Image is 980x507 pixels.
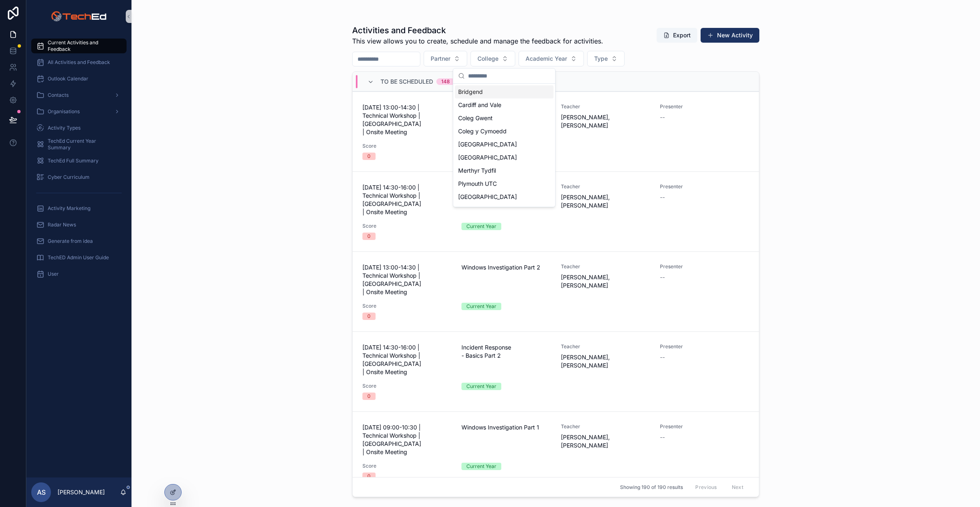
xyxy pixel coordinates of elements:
[453,84,555,207] div: Suggestions
[31,170,127,185] a: Cyber Curriculum
[31,153,127,168] a: TechEd Full Summary
[362,463,452,469] span: Score
[561,353,650,370] span: [PERSON_NAME], [PERSON_NAME]
[660,273,665,281] span: --
[367,233,371,240] div: 0
[380,78,433,86] span: To Be Scheduled
[31,267,127,281] a: User
[660,193,665,201] span: --
[362,423,452,456] span: [DATE] 09:00-10:30 | Technical Workshop | [GEOGRAPHIC_DATA] | Onsite Meeting
[660,343,749,350] span: Presenter
[561,423,650,430] span: Teacher
[352,25,603,36] h1: Activities and Feedback
[353,171,759,251] a: [DATE] 14:30-16:00 | Technical Workshop | [GEOGRAPHIC_DATA] | Onsite MeetingIncident Response - B...
[461,423,551,432] span: Windows Investigation Part 1
[362,263,452,296] span: [DATE] 13:00-14:30 | Technical Workshop | [GEOGRAPHIC_DATA] | Onsite Meeting
[48,138,118,151] span: TechEd Current Year Summary
[362,223,452,229] span: Score
[51,10,106,23] img: App logo
[31,39,127,53] a: Current Activities and Feedback
[458,153,517,162] span: [GEOGRAPHIC_DATA]
[561,103,650,110] span: Teacher
[48,39,118,53] span: Current Activities and Feedback
[561,263,650,270] span: Teacher
[701,28,759,43] a: New Activity
[353,411,759,491] a: [DATE] 09:00-10:30 | Technical Workshop | [GEOGRAPHIC_DATA] | Onsite MeetingWindows Investigation...
[48,174,90,180] span: Cyber Curriculum
[594,55,608,63] span: Type
[526,55,567,63] span: Academic Year
[466,463,496,470] div: Current Year
[48,158,99,164] span: TechEd Full Summary
[48,59,110,66] span: All Activities and Feedback
[441,78,450,85] div: 148
[31,217,127,232] a: Radar News
[31,234,127,249] a: Generate from idea
[48,125,81,131] span: Activity Types
[561,433,650,450] span: [PERSON_NAME], [PERSON_NAME]
[31,121,127,135] a: Activity Types
[561,183,650,190] span: Teacher
[362,303,452,309] span: Score
[48,205,90,212] span: Activity Marketing
[362,103,452,136] span: [DATE] 13:00-14:30 | Technical Workshop | [GEOGRAPHIC_DATA] | Onsite Meeting
[458,206,530,214] span: UTC [GEOGRAPHIC_DATA]
[587,51,625,66] button: Select Button
[352,36,603,46] span: This view allows you to create, schedule and manage the feedback for activities.
[561,343,650,350] span: Teacher
[31,55,127,70] a: All Activities and Feedback
[461,263,551,272] span: Windows Investigation Part 2
[561,113,650,130] span: [PERSON_NAME], [PERSON_NAME]
[458,88,483,96] span: Bridgend
[458,140,517,148] span: [GEOGRAPHIC_DATA]
[660,433,665,441] span: --
[458,180,497,188] span: Plymouth UTC
[48,271,59,277] span: User
[362,183,452,216] span: [DATE] 14:30-16:00 | Technical Workshop | [GEOGRAPHIC_DATA] | Onsite Meeting
[48,92,69,98] span: Contacts
[58,488,105,496] p: [PERSON_NAME]
[466,383,496,390] div: Current Year
[466,223,496,230] div: Current Year
[48,222,76,228] span: Radar News
[657,28,697,43] button: Export
[31,104,127,119] a: Organisations
[660,113,665,121] span: --
[48,108,80,115] span: Organisations
[353,91,759,171] a: [DATE] 13:00-14:30 | Technical Workshop | [GEOGRAPHIC_DATA] | Onsite MeetingWindows Investigation...
[461,343,551,360] span: Incident Response - Basics Part 2
[458,127,507,135] span: Coleg y Cymoedd
[620,484,683,491] span: Showing 190 of 190 results
[660,103,749,110] span: Presenter
[48,254,109,261] span: TechED Admin User Guide
[362,343,452,376] span: [DATE] 14:30-16:00 | Technical Workshop | [GEOGRAPHIC_DATA] | Onsite Meeting
[353,251,759,331] a: [DATE] 13:00-14:30 | Technical Workshop | [GEOGRAPHIC_DATA] | Onsite MeetingWindows Investigation...
[561,273,650,290] span: [PERSON_NAME], [PERSON_NAME]
[367,313,371,320] div: 0
[660,183,749,190] span: Presenter
[519,51,584,66] button: Select Button
[458,193,517,201] span: [GEOGRAPHIC_DATA]
[561,193,650,210] span: [PERSON_NAME], [PERSON_NAME]
[362,143,452,149] span: Score
[458,114,493,122] span: Coleg Gwent
[31,250,127,265] a: TechED Admin User Guide
[367,473,371,480] div: 0
[660,353,665,361] span: --
[660,423,749,430] span: Presenter
[362,383,452,389] span: Score
[470,51,515,66] button: Select Button
[31,71,127,86] a: Outlook Calendar
[466,303,496,310] div: Current Year
[367,153,371,160] div: 0
[660,263,749,270] span: Presenter
[37,487,46,497] span: AS
[31,137,127,152] a: TechEd Current Year Summary
[48,238,93,244] span: Generate from idea
[31,201,127,216] a: Activity Marketing
[367,393,371,400] div: 0
[26,33,131,477] div: scrollable content
[431,55,450,63] span: Partner
[424,51,467,66] button: Select Button
[353,331,759,411] a: [DATE] 14:30-16:00 | Technical Workshop | [GEOGRAPHIC_DATA] | Onsite MeetingIncident Response - B...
